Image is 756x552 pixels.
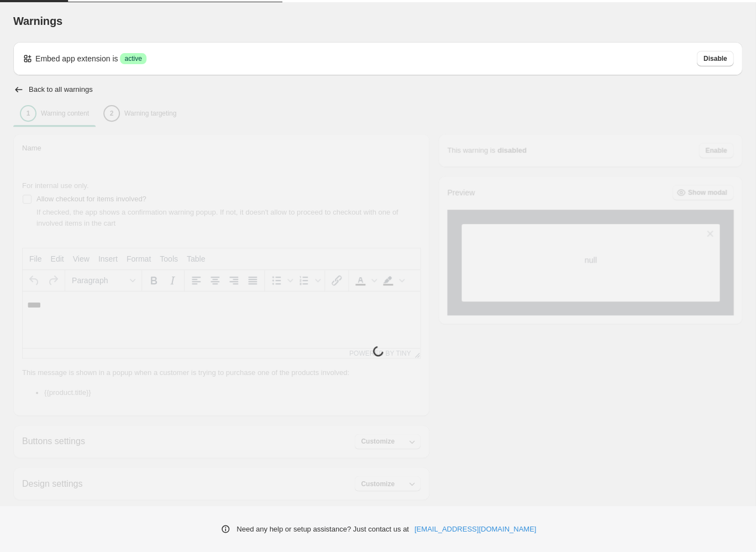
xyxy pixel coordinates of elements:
[696,51,733,66] button: Disable
[4,9,393,17] body: Rich Text Area. Press ALT-0 for help.
[703,54,727,63] span: Disable
[124,54,141,63] span: active
[13,15,62,27] span: Warnings
[29,85,93,94] h2: Back to all warnings
[414,523,536,534] a: [EMAIL_ADDRESS][DOMAIN_NAME]
[35,53,118,64] p: Embed app extension is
